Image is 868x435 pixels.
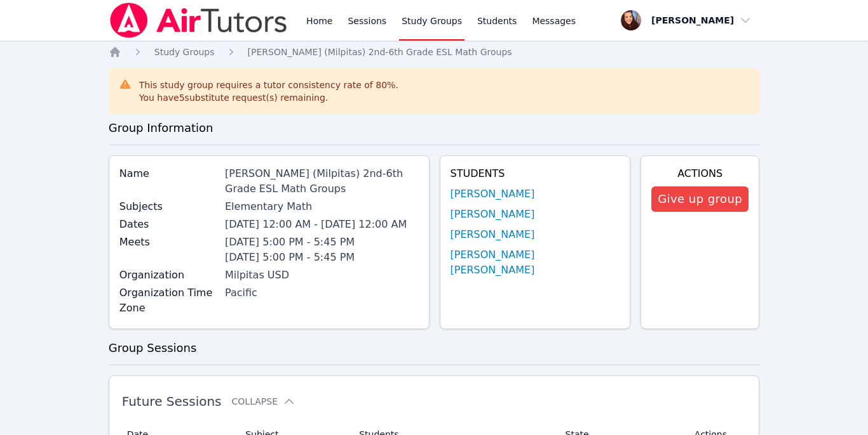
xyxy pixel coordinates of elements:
[451,227,535,242] a: [PERSON_NAME]
[119,166,217,181] label: Name
[225,268,419,283] div: Milpitas USD
[532,15,576,27] span: Messages
[225,218,407,230] span: [DATE] 12:00 AM - [DATE] 12:00 AM
[119,235,217,250] label: Meets
[225,199,419,214] div: Elementary Math
[248,47,512,57] span: [PERSON_NAME] (Milpitas) 2nd-6th Grade ESL Math Groups
[109,119,760,137] h3: Group Information
[109,3,288,38] img: Air Tutors
[232,395,295,408] button: Collapse
[119,199,217,214] label: Subjects
[109,339,760,357] h3: Group Sessions
[225,250,419,265] li: [DATE] 5:00 PM - 5:45 PM
[139,79,398,104] div: This study group requires a tutor consistency rate of 80 %.
[154,46,215,58] a: Study Groups
[225,285,419,301] div: Pacific
[451,186,535,202] a: [PERSON_NAME]
[139,91,398,104] div: You have 5 substitute request(s) remaining.
[651,186,749,212] button: Give up group
[119,285,217,316] label: Organization Time Zone
[119,268,217,283] label: Organization
[248,46,512,58] a: [PERSON_NAME] (Milpitas) 2nd-6th Grade ESL Math Groups
[154,47,215,57] span: Study Groups
[119,217,217,232] label: Dates
[451,166,620,181] h4: Students
[651,166,749,181] h4: Actions
[109,46,760,58] nav: Breadcrumb
[225,235,419,250] li: [DATE] 5:00 PM - 5:45 PM
[225,166,419,197] div: [PERSON_NAME] (Milpitas) 2nd-6th Grade ESL Math Groups
[451,247,620,278] a: [PERSON_NAME] [PERSON_NAME]
[451,207,535,222] a: [PERSON_NAME]
[122,394,222,409] span: Future Sessions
